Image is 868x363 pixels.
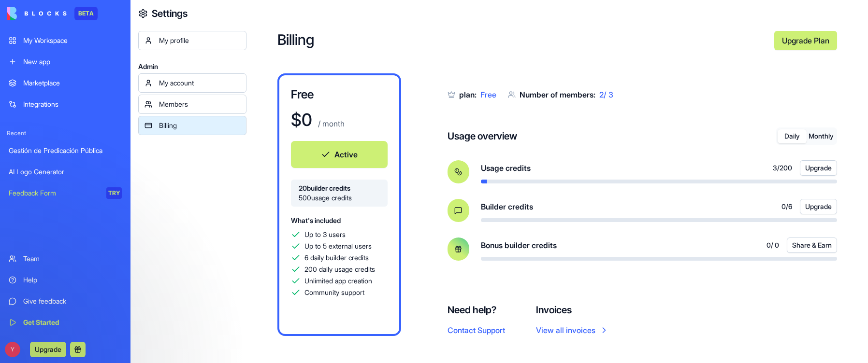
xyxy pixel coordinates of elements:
a: Billing [138,116,246,135]
span: 500 usage credits [299,193,380,203]
a: My Workspace [3,31,128,50]
p: / month [316,118,345,129]
a: Team [3,249,128,268]
button: Upgrade [800,199,837,214]
div: AI Logo Generator [9,167,122,177]
a: Marketplace [3,73,128,93]
div: Gestión de Predicación Pública [9,146,122,155]
div: Feedback Form [9,188,100,198]
div: Team [23,254,122,264]
span: Unlimited app creation [304,276,372,286]
div: Members [159,99,240,109]
div: Get Started [23,318,122,327]
span: Free [480,90,496,99]
a: My account [138,73,246,93]
span: Builder credits [481,201,533,212]
div: BETA [74,7,98,20]
div: Integrations [23,99,122,109]
button: Share & Earn [787,237,837,253]
span: plan: [459,90,477,99]
a: View all invoices [536,324,609,336]
h2: Billing [277,31,767,50]
div: New app [23,57,122,67]
span: Number of members: [520,90,595,99]
a: Feedback FormTRY [3,183,128,203]
h4: Need help? [448,303,505,317]
span: 0 / 0 [767,240,779,250]
span: 0 / 6 [781,202,792,211]
span: 200 daily usage credits [304,265,375,274]
div: TRY [106,187,122,199]
div: Give feedback [23,296,122,306]
a: Upgrade [30,344,66,354]
a: My profile [138,31,246,50]
h4: Settings [152,7,188,20]
div: My account [159,78,240,88]
span: Y [5,342,20,357]
img: logo [7,7,67,20]
button: Contact Support [448,324,505,336]
h1: $ 0 [291,110,312,129]
a: Integrations [3,95,128,114]
a: Members [138,95,246,114]
a: AI Logo Generator [3,162,128,181]
button: Active [291,141,388,168]
span: 2 / 3 [599,90,613,99]
span: 20 builder credits [299,183,380,193]
a: BETA [7,7,98,20]
button: Daily [778,129,807,143]
a: New app [3,52,128,71]
div: My profile [159,36,240,45]
span: Usage credits [481,162,531,174]
span: Community support [304,288,364,297]
span: Bonus builder credits [481,239,557,251]
h4: Usage overview [448,129,517,143]
h4: Invoices [536,303,609,317]
div: Marketplace [23,78,122,88]
iframe: Intercom notifications message [138,291,331,358]
a: Free$0 / monthActive20builder credits500usage creditsWhat's includedUp to 3 usersUp to 5 external... [277,73,401,336]
h3: Free [291,87,388,102]
div: Billing [159,121,240,130]
a: Give feedback [3,292,128,311]
a: Gestión de Predicación Pública [3,141,128,160]
button: Upgrade [800,160,837,176]
a: Help [3,270,128,290]
span: What's included [291,216,341,224]
span: 3 / 200 [773,163,792,173]
button: Monthly [807,129,836,143]
div: Help [23,275,122,285]
span: Recent [3,129,128,137]
button: Upgrade [30,342,66,357]
span: Up to 3 users [304,230,346,239]
a: Get Started [3,313,128,332]
span: Up to 5 external users [304,241,372,251]
a: Upgrade Plan [774,31,837,50]
span: 6 daily builder credits [304,253,369,263]
div: My Workspace [23,36,122,45]
span: Admin [138,62,246,71]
